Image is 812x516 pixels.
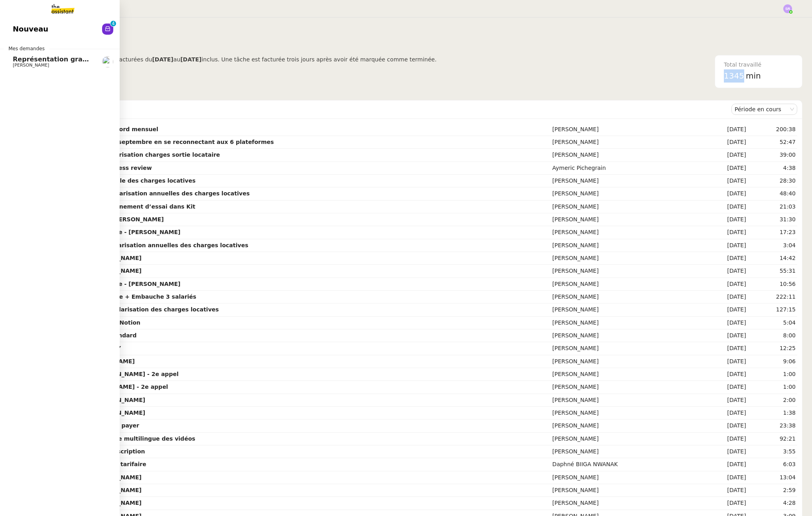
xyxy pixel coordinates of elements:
[551,213,700,226] td: [PERSON_NAME]
[42,126,158,132] strong: ⚙️ Créer un tableau de bord mensuel
[551,136,700,149] td: [PERSON_NAME]
[42,242,248,248] strong: [PERSON_NAME] - Régularisation annuelles des charges locatives
[748,213,797,226] td: 31:30
[700,381,748,394] td: [DATE]
[700,355,748,368] td: [DATE]
[700,265,748,278] td: [DATE]
[748,291,797,303] td: 222:11
[700,123,748,136] td: [DATE]
[551,445,700,458] td: [PERSON_NAME]
[551,162,700,175] td: Aymeric Pichegrain
[700,201,748,213] td: [DATE]
[112,21,115,28] p: 4
[700,484,748,497] td: [DATE]
[551,497,700,510] td: [PERSON_NAME]
[748,407,797,419] td: 1:38
[700,458,748,471] td: [DATE]
[42,332,137,339] strong: ⚙️ MAJ procédure de standard
[551,252,700,265] td: [PERSON_NAME]
[42,306,219,313] strong: ⚙️ MAJ procédure - Régularisation des charges locatives
[700,394,748,407] td: [DATE]
[551,201,700,213] td: [PERSON_NAME]
[748,484,797,497] td: 2:59
[748,497,797,510] td: 4:28
[551,342,700,355] td: [PERSON_NAME]
[748,355,797,368] td: 9:06
[783,4,792,13] img: svg
[180,56,201,63] b: [DATE]
[551,149,700,161] td: [PERSON_NAME]
[42,487,142,493] strong: Planifier RDV - [PERSON_NAME]
[110,21,116,26] nz-badge-sup: 4
[13,63,49,68] span: [PERSON_NAME]
[748,252,797,265] td: 14:42
[551,317,700,329] td: [PERSON_NAME]
[700,291,748,303] td: [DATE]
[42,203,195,210] strong: ⚙️ Création d’un environnement d’essai dans Kit
[13,23,48,35] span: Nouveau
[748,187,797,200] td: 48:40
[551,484,700,497] td: [PERSON_NAME]
[724,71,744,81] span: 1345
[700,175,748,187] td: [DATE]
[748,317,797,329] td: 5:04
[551,187,700,200] td: [PERSON_NAME]
[700,226,748,239] td: [DATE]
[42,255,142,261] strong: Planifier RDV - [PERSON_NAME]
[748,471,797,484] td: 13:04
[748,368,797,381] td: 1:00
[42,422,139,429] strong: ⚙️Gestion des factures à payer
[551,303,700,316] td: [PERSON_NAME]
[551,278,700,291] td: [PERSON_NAME]
[700,471,748,484] td: [DATE]
[551,291,700,303] td: [PERSON_NAME]
[735,104,794,114] nz-select-item: Période en cours
[746,69,761,83] span: min
[42,435,195,442] strong: ⚙️ Titrage et sous-titrage multilingue des vidéos
[551,381,700,394] td: [PERSON_NAME]
[4,45,49,53] span: Mes demandes
[700,342,748,355] td: [DATE]
[173,56,180,63] span: au
[748,342,797,355] td: 12:25
[700,497,748,510] td: [DATE]
[748,265,797,278] td: 55:31
[700,445,748,458] td: [DATE]
[551,458,700,471] td: Daphné BIIGA NWANAK
[748,175,797,187] td: 28:30
[42,190,250,197] strong: Ludivine Buisson - Régularisation annuelles des charges locatives
[700,368,748,381] td: [DATE]
[551,123,700,136] td: [PERSON_NAME]
[700,213,748,226] td: [DATE]
[551,175,700,187] td: [PERSON_NAME]
[748,433,797,445] td: 92:21
[748,162,797,175] td: 4:38
[748,303,797,316] td: 127:15
[700,329,748,342] td: [DATE]
[700,303,748,316] td: [DATE]
[551,394,700,407] td: [PERSON_NAME]
[748,201,797,213] td: 21:03
[700,317,748,329] td: [DATE]
[748,149,797,161] td: 39:00
[700,162,748,175] td: [DATE]
[102,56,113,67] img: users%2F6gb6idyi0tfvKNN6zQQM24j9Qto2%2Favatar%2F4d99454d-80b1-4afc-9875-96eb8ae1710f
[551,355,700,368] td: [PERSON_NAME]
[700,252,748,265] td: [DATE]
[748,445,797,458] td: 3:55
[42,358,135,364] strong: Appel émis - [PERSON_NAME]
[748,123,797,136] td: 200:38
[42,139,274,145] strong: Remplir le tableau pour septembre en se reconnectant aux 6 plateformes
[748,329,797,342] td: 8:00
[700,239,748,252] td: [DATE]
[748,419,797,432] td: 23:38
[700,136,748,149] td: [DATE]
[201,56,436,63] span: inclus. Une tâche est facturée trois jours après avoir été marquée comme terminée.
[724,60,793,69] div: Total travaillé
[42,216,164,223] strong: Contrat d'embauche - [PERSON_NAME]
[551,226,700,239] td: [PERSON_NAME]
[748,239,797,252] td: 3:04
[700,433,748,445] td: [DATE]
[13,55,145,63] span: Représentation graphique sur Canva
[551,471,700,484] td: [PERSON_NAME]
